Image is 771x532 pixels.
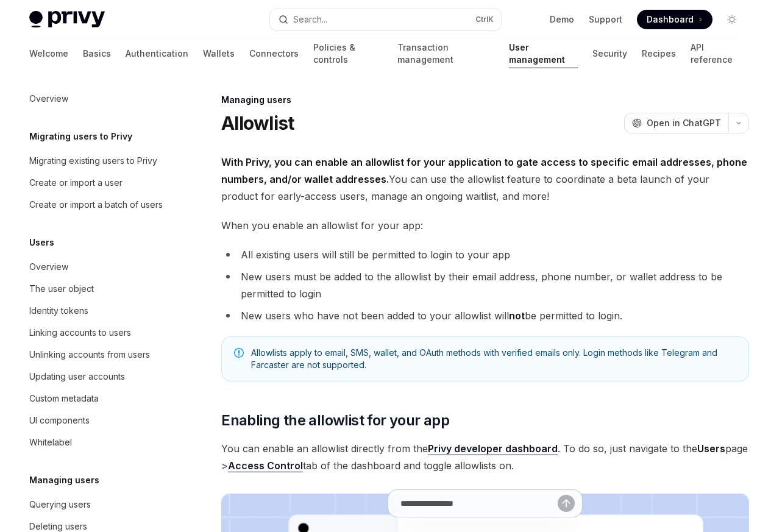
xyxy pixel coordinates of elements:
[29,413,90,428] div: UI components
[475,15,494,24] span: Ctrl K
[509,310,525,322] strong: not
[20,278,176,300] a: The user object
[313,39,383,68] a: Policies & controls
[29,369,125,384] div: Updating user accounts
[647,117,721,129] span: Open in ChatGPT
[20,322,176,344] a: Linking accounts to users
[691,39,742,68] a: API reference
[722,10,742,29] button: Toggle dark mode
[697,442,725,455] strong: Users
[29,391,99,406] div: Custom metadata
[234,348,244,358] svg: Note
[83,39,111,68] a: Basics
[29,325,131,340] div: Linking accounts to users
[592,39,627,68] a: Security
[20,172,176,194] a: Create or import a user
[20,494,176,516] a: Querying users
[550,13,574,26] a: Demo
[20,194,176,216] a: Create or import a batch of users
[428,442,558,455] a: Privy developer dashboard
[20,256,176,278] a: Overview
[20,150,176,172] a: Migrating existing users to Privy
[221,246,749,263] li: All existing users will still be permitted to login to your app
[221,411,449,430] span: Enabling the allowlist for your app
[20,88,176,110] a: Overview
[20,410,176,431] a: UI components
[29,39,68,68] a: Welcome
[29,91,68,106] div: Overview
[29,347,150,362] div: Unlinking accounts from users
[29,154,157,168] div: Migrating existing users to Privy
[20,300,176,322] a: Identity tokens
[249,39,299,68] a: Connectors
[221,112,294,134] h1: Allowlist
[397,39,494,68] a: Transaction management
[293,12,327,27] div: Search...
[203,39,235,68] a: Wallets
[29,197,163,212] div: Create or import a batch of users
[558,495,575,512] button: Send message
[221,156,747,185] strong: With Privy, you can enable an allowlist for your application to gate access to specific email add...
[29,11,105,28] img: light logo
[20,366,176,388] a: Updating user accounts
[29,260,68,274] div: Overview
[228,459,303,472] a: Access Control
[251,347,736,371] span: Allowlists apply to email, SMS, wallet, and OAuth methods with verified emails only. Login method...
[29,129,132,144] h5: Migrating users to Privy
[29,435,72,450] div: Whitelabel
[221,307,749,324] li: New users who have not been added to your allowlist will be permitted to login.
[29,303,88,318] div: Identity tokens
[29,176,123,190] div: Create or import a user
[29,235,54,250] h5: Users
[270,9,501,30] button: Open search
[221,268,749,302] li: New users must be added to the allowlist by their email address, phone number, or wallet address ...
[642,39,676,68] a: Recipes
[509,39,578,68] a: User management
[20,344,176,366] a: Unlinking accounts from users
[589,13,622,26] a: Support
[20,431,176,453] a: Whitelabel
[29,497,91,512] div: Querying users
[637,10,712,29] a: Dashboard
[400,490,558,517] input: Ask a question...
[126,39,188,68] a: Authentication
[221,154,749,205] span: You can use the allowlist feature to coordinate a beta launch of your product for early-access us...
[647,13,694,26] span: Dashboard
[221,217,749,234] span: When you enable an allowlist for your app:
[221,94,749,106] div: Managing users
[20,388,176,410] a: Custom metadata
[29,282,94,296] div: The user object
[221,440,749,474] span: You can enable an allowlist directly from the . To do so, just navigate to the page > tab of the ...
[624,113,728,133] button: Open in ChatGPT
[29,473,99,488] h5: Managing users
